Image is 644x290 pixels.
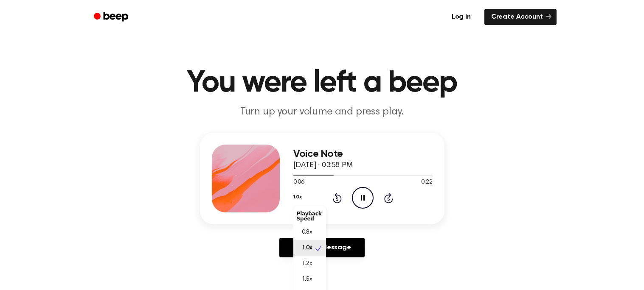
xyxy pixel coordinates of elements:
[293,208,326,225] div: Playback Speed
[302,228,312,237] span: 0.8x
[293,190,302,204] button: 1.0x
[302,259,312,268] span: 1.2x
[302,244,312,253] span: 1.0x
[302,275,312,284] span: 1.5x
